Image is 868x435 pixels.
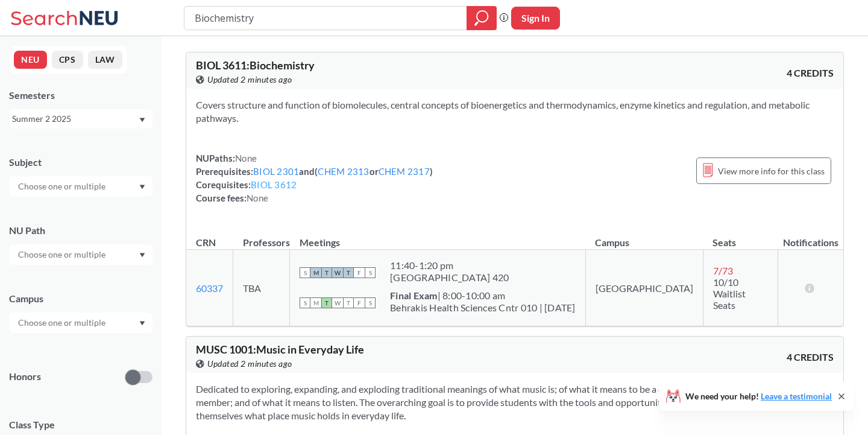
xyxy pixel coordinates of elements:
[390,259,509,271] div: 11:40 - 1:20 pm
[233,224,290,250] th: Professors
[379,166,430,177] a: CHEM 2317
[9,313,153,333] div: Dropdown arrow
[390,290,576,302] div: | 8:00-10:00 am
[9,224,153,237] div: NU Path
[310,267,321,278] span: M
[365,297,376,308] span: S
[390,271,509,284] div: [GEOGRAPHIC_DATA] 420
[585,250,703,326] td: [GEOGRAPHIC_DATA]
[88,51,122,69] button: LAW
[713,265,733,276] span: 7 / 73
[321,267,332,278] span: T
[290,224,586,250] th: Meetings
[9,89,153,102] div: Semesters
[233,250,290,326] td: TBA
[9,418,153,431] span: Class Type
[390,290,438,301] b: Final Exam
[196,282,223,294] a: 60337
[318,166,369,177] a: CHEM 2313
[787,66,834,80] span: 4 CREDITS
[703,224,778,250] th: Seats
[778,224,843,250] th: Notifications
[761,391,832,401] a: Leave a testimonial
[12,112,138,125] div: Summer 2 2025
[9,292,153,305] div: Campus
[196,383,834,422] section: Dedicated to exploring, expanding, and exploding traditional meanings of what music is; of what i...
[14,51,47,69] button: NEU
[193,8,458,28] input: Class, professor, course number, "phrase"
[247,192,268,203] span: None
[685,392,832,401] span: We need your help!
[9,156,153,169] div: Subject
[52,51,83,69] button: CPS
[354,297,365,308] span: F
[139,253,145,258] svg: Dropdown arrow
[9,176,153,197] div: Dropdown arrow
[718,164,825,179] span: View more info for this class
[787,351,834,364] span: 4 CREDITS
[300,267,310,278] span: S
[343,267,354,278] span: T
[253,166,299,177] a: BIOL 2301
[196,343,364,356] span: MUSC 1001 : Music in Everyday Life
[139,185,145,189] svg: Dropdown arrow
[9,370,41,384] p: Honors
[196,59,315,72] span: BIOL 3611 : Biochemistry
[300,297,310,308] span: S
[9,109,153,129] div: Summer 2 2025Dropdown arrow
[332,267,343,278] span: W
[585,224,703,250] th: Campus
[251,179,297,190] a: BIOL 3612
[12,316,113,330] input: Choose one or multiple
[511,7,560,30] button: Sign In
[235,153,257,164] span: None
[207,73,292,86] span: Updated 2 minutes ago
[139,321,145,326] svg: Dropdown arrow
[310,297,321,308] span: M
[332,297,343,308] span: W
[321,297,332,308] span: T
[207,357,292,370] span: Updated 2 minutes ago
[474,10,489,27] svg: magnifying glass
[139,118,145,122] svg: Dropdown arrow
[390,302,576,314] div: Behrakis Health Sciences Cntr 010 | [DATE]
[354,267,365,278] span: F
[12,247,113,262] input: Choose one or multiple
[713,276,746,311] span: 10/10 Waitlist Seats
[365,267,376,278] span: S
[196,98,834,125] section: Covers structure and function of biomolecules, central concepts of bioenergetics and thermodynami...
[343,297,354,308] span: T
[9,244,153,265] div: Dropdown arrow
[196,151,433,205] div: NUPaths: Prerequisites: and ( or ) Corequisites: Course fees:
[196,236,216,249] div: CRN
[12,179,113,194] input: Choose one or multiple
[467,6,497,30] div: magnifying glass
